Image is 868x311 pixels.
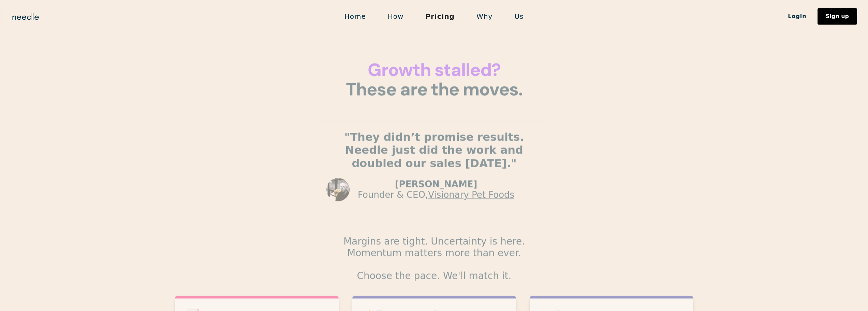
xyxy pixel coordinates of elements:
a: Sign up [818,8,857,25]
a: Us [503,9,534,24]
p: Founder & CEO, [358,190,514,200]
strong: "They didn’t promise results. Needle just did the work and doubled our sales [DATE]." [344,131,524,170]
p: Margins are tight. Uncertainty is here. Momentum matters more than ever. Choose the pace. We'll m... [318,236,550,281]
a: Why [466,9,503,24]
h1: These are the moves. [318,60,550,99]
p: [PERSON_NAME] [358,179,514,190]
a: How [377,9,415,24]
div: Sign up [826,14,849,19]
a: Visionary Pet Foods [428,190,514,200]
a: Home [334,9,377,24]
a: Login [777,11,818,22]
a: Pricing [414,9,466,24]
span: Growth stalled? [368,58,500,81]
